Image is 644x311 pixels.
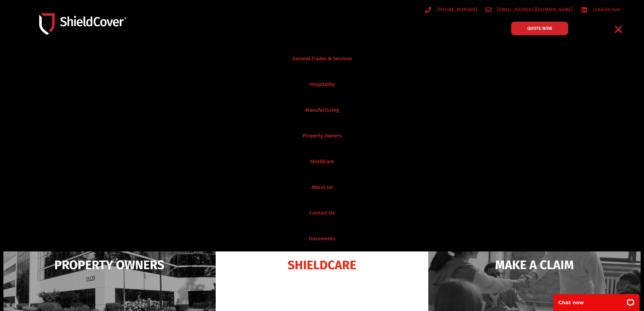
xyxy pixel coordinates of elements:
a: QUOTE NOW [511,22,568,35]
div: Menu Toggle [611,21,627,37]
a: [PHONE_NUMBER] [425,5,477,14]
span: [PHONE_NUMBER] [435,5,477,14]
img: Shield-Cover-Underwriting-Australia-logo-full [39,13,126,35]
iframe: LiveChat chat widget [549,290,644,311]
span: /shieldcover [591,5,621,14]
a: /shieldcover [581,5,621,14]
span: QUOTE NOW [527,26,552,30]
a: [EMAIL_ADDRESS][DOMAIN_NAME] [485,5,573,14]
span: [EMAIL_ADDRESS][DOMAIN_NAME] [495,5,573,14]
